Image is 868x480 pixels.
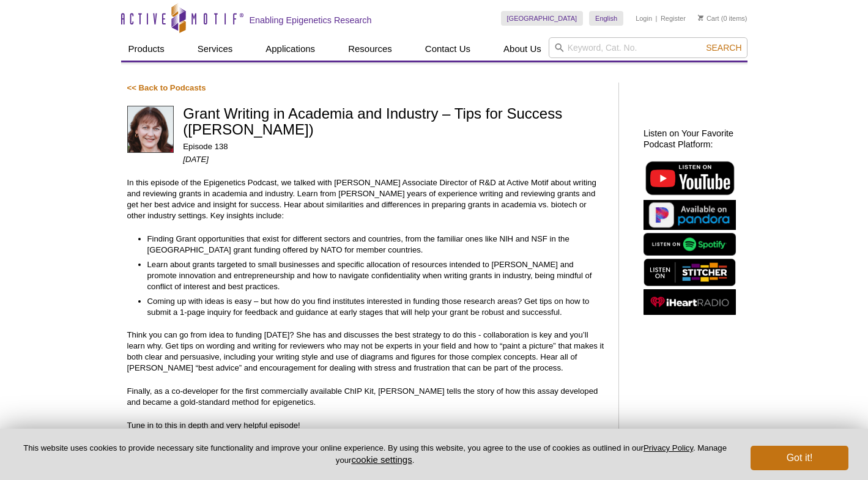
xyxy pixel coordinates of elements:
img: Listen on Stitcher [644,259,736,286]
a: Cart [698,14,719,23]
a: << Back to Podcasts [127,83,206,92]
a: [GEOGRAPHIC_DATA] [501,11,584,26]
a: About Us [496,37,549,61]
p: Episode 138 [183,141,606,152]
li: Learn about grants targeted to small businesses and specific allocation of resources intended to ... [147,259,595,292]
em: [DATE] [183,155,209,164]
a: Privacy Policy [644,443,693,452]
img: Mary Anne Jelinek [127,106,174,153]
a: Applications [258,37,322,61]
li: | [656,11,658,26]
button: cookie settings [351,454,412,465]
img: Listen on Spotify [644,233,736,256]
p: Think you can go from idea to funding [DATE]? She has and discusses the best strategy to do this ... [127,330,606,374]
img: Listen on iHeartRadio [644,289,736,316]
p: This website uses cookies to provide necessary site functionality and improve your online experie... [20,443,730,466]
a: Resources [341,37,399,61]
p: Finally, as a co-developer for the first commercially available ChIP Kit, [PERSON_NAME] tells the... [127,386,606,408]
li: Finding Grant opportunities that exist for different sectors and countries, from the familiar one... [147,234,595,256]
button: Got it! [751,446,848,470]
img: Listen on Pandora [644,200,736,230]
li: Coming up with ideas is easy – but how do you find institutes interested in funding those researc... [147,296,595,318]
a: English [589,11,623,26]
h2: Listen on Your Favorite Podcast Platform: [644,128,741,150]
button: Search [702,42,745,53]
a: Register [661,14,686,23]
a: Login [636,14,652,23]
img: Listen on YouTube [644,159,736,197]
span: Search [706,43,741,53]
a: Products [121,37,172,61]
h1: Grant Writing in Academia and Industry – Tips for Success ([PERSON_NAME]) [183,106,606,139]
p: Tune in to this in depth and very helpful episode! [127,420,606,431]
a: Contact Us [418,37,478,61]
a: Services [190,37,240,61]
p: In this episode of the Epigenetics Podcast, we talked with [PERSON_NAME] Associate Director of R&... [127,177,606,221]
h2: Enabling Epigenetics Research [250,15,372,26]
li: (0 items) [698,11,747,26]
input: Keyword, Cat. No. [549,37,747,58]
img: Your Cart [698,15,703,21]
